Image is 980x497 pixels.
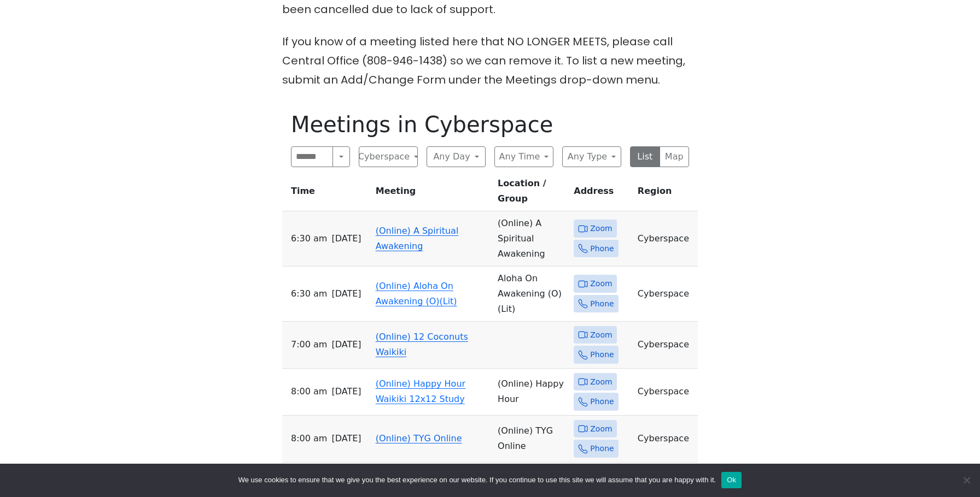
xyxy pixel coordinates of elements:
[376,433,462,443] a: (Online) TYG Online
[493,211,569,267] td: (Online) A Spiritual Awakening
[291,231,327,246] span: 6:30 AM
[660,146,690,167] button: Map
[590,297,614,311] span: Phone
[359,146,418,167] button: Cyberspace
[331,337,361,352] span: [DATE]
[590,395,614,409] span: Phone
[291,384,327,399] span: 8:00 AM
[238,475,716,486] span: We use cookies to ensure that we give you the best experience on our website. If you continue to ...
[590,242,614,256] span: Phone
[291,111,689,138] h1: Meetings in Cyberspace
[291,431,327,446] span: 8:00 AM
[590,375,612,389] span: Zoom
[633,416,698,463] td: Cyberspace
[427,146,486,167] button: Any Day
[633,211,698,267] td: Cyberspace
[562,146,621,167] button: Any Type
[633,322,698,369] td: Cyberspace
[376,281,457,306] a: (Online) Aloha On Awakening (O)(Lit)
[590,222,612,235] span: Zoom
[371,176,493,211] th: Meeting
[282,32,698,90] p: If you know of a meeting listed here that NO LONGER MEETS, please call Central Office (808-946-14...
[569,176,633,211] th: Address
[590,348,614,362] span: Phone
[291,146,333,167] input: Search
[590,328,612,342] span: Zoom
[291,286,327,301] span: 6:30 AM
[633,369,698,416] td: Cyberspace
[633,267,698,322] td: Cyberspace
[493,176,569,211] th: Location / Group
[331,286,361,301] span: [DATE]
[493,267,569,322] td: Aloha On Awakening (O) (Lit)
[961,475,972,486] span: No
[590,422,612,436] span: Zoom
[493,369,569,416] td: (Online) Happy Hour
[291,337,327,352] span: 7:00 AM
[282,176,371,211] th: Time
[630,146,660,167] button: List
[633,176,698,211] th: Region
[376,378,465,404] a: (Online) Happy Hour Waikiki 12x12 Study
[494,146,553,167] button: Any Time
[332,146,350,167] button: Search
[331,431,361,446] span: [DATE]
[376,226,459,251] a: (Online) A Spiritual Awakening
[331,231,361,246] span: [DATE]
[376,332,468,357] a: (Online) 12 Coconuts Waikiki
[331,384,361,399] span: [DATE]
[590,442,614,455] span: Phone
[493,416,569,463] td: (Online) TYG Online
[590,277,612,291] span: Zoom
[721,472,742,488] button: Ok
